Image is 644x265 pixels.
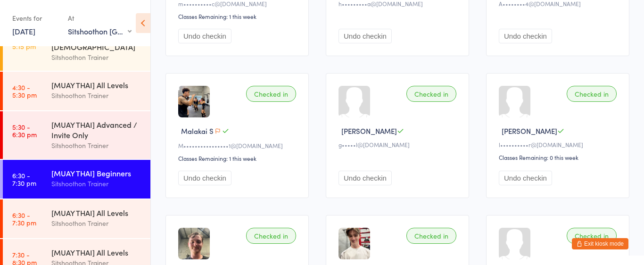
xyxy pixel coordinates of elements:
[3,111,150,159] a: 5:30 -6:30 pm[MUAY THAI] Advanced / Invite OnlySitshoothon Trainer
[12,10,58,26] div: Events for
[178,29,231,43] button: Undo checkin
[51,119,142,140] div: [MUAY THAI] Advanced / Invite Only
[406,86,456,102] div: Checked in
[178,12,299,20] div: Classes Remaining: 1 this week
[246,86,296,102] div: Checked in
[178,141,299,149] div: M••••••••••••••••1@[DOMAIN_NAME]
[3,160,150,199] a: 6:30 -7:30 pm[MUAY THAI] BeginnersSitshoothon Trainer
[406,228,456,244] div: Checked in
[51,207,142,218] div: [MUAY THAI] All Levels
[178,228,210,259] img: image1734127442.png
[51,80,142,90] div: [MUAY THAI] All Levels
[341,126,397,136] span: [PERSON_NAME]
[181,126,214,136] span: Malakai S
[68,10,132,26] div: At
[499,171,552,185] button: Undo checkin
[178,171,231,185] button: Undo checkin
[51,247,142,257] div: [MUAY THAI] All Levels
[567,228,617,244] div: Checked in
[339,171,392,185] button: Undo checkin
[499,29,552,43] button: Undo checkin
[51,140,142,151] div: Sitshoothon Trainer
[51,90,142,101] div: Sitshoothon Trainer
[339,228,370,259] img: image1720082370.png
[339,29,392,43] button: Undo checkin
[51,178,142,189] div: Sitshoothon Trainer
[51,52,142,63] div: Sitshoothon Trainer
[178,86,210,117] img: image1749019584.png
[572,238,628,249] button: Exit kiosk mode
[178,154,299,162] div: Classes Remaining: 1 this week
[68,26,132,36] div: Sitshoothon [GEOGRAPHIC_DATA]
[499,153,619,161] div: Classes Remaining: 0 this week
[499,141,619,149] div: l••••••••••r@[DOMAIN_NAME]
[51,218,142,229] div: Sitshoothon Trainer
[502,126,557,136] span: [PERSON_NAME]
[246,228,296,244] div: Checked in
[12,26,35,36] a: [DATE]
[12,211,36,226] time: 6:30 - 7:30 pm
[12,123,37,138] time: 5:30 - 6:30 pm
[12,172,36,187] time: 6:30 - 7:30 pm
[51,168,142,178] div: [MUAY THAI] Beginners
[3,199,150,238] a: 6:30 -7:30 pm[MUAY THAI] All LevelsSitshoothon Trainer
[3,72,150,110] a: 4:30 -5:30 pm[MUAY THAI] All LevelsSitshoothon Trainer
[12,35,36,50] time: 4:30 - 5:15 pm
[567,86,617,102] div: Checked in
[3,23,150,71] a: 4:30 -5:15 pm[MUAY THAI] Teens [DEMOGRAPHIC_DATA]Sitshoothon Trainer
[12,83,37,99] time: 4:30 - 5:30 pm
[339,141,459,149] div: g•••••l@[DOMAIN_NAME]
